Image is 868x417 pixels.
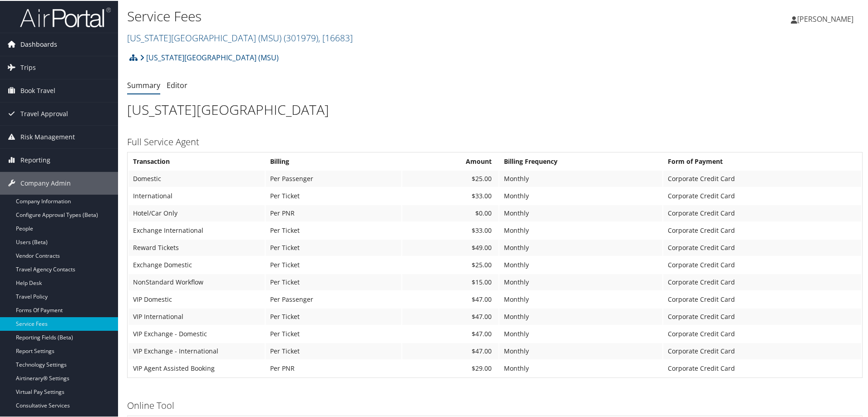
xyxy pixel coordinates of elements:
span: Travel Approval [20,102,68,124]
td: Monthly [499,187,662,203]
td: $29.00 [402,359,499,376]
span: Reporting [20,148,50,171]
td: $49.00 [402,239,499,255]
td: Corporate Credit Card [663,256,861,272]
td: Corporate Credit Card [663,239,861,255]
span: Company Admin [20,171,71,194]
td: Reward Tickets [128,239,265,255]
td: VIP International [128,308,265,324]
th: Form of Payment [663,152,861,169]
span: , [ 16683 ] [318,31,353,43]
span: Risk Management [20,125,75,147]
a: [US_STATE][GEOGRAPHIC_DATA] (MSU) [127,31,353,43]
span: [PERSON_NAME] [797,13,853,23]
h3: Online Tool [127,398,863,411]
th: Billing [266,152,401,169]
th: Transaction [128,152,265,169]
td: Monthly [499,359,662,376]
td: VIP Domestic [128,290,265,307]
td: Corporate Credit Card [663,170,861,186]
td: $25.00 [402,170,499,186]
span: Dashboards [20,32,57,55]
span: Trips [20,55,36,78]
td: Domestic [128,170,265,186]
h1: [US_STATE][GEOGRAPHIC_DATA] [127,99,863,118]
td: Per Ticket [266,239,401,255]
td: Monthly [499,170,662,186]
td: International [128,187,265,203]
td: Per Ticket [266,342,401,358]
td: Monthly [499,204,662,221]
td: Per Ticket [266,308,401,324]
td: Corporate Credit Card [663,359,861,376]
td: $15.00 [402,273,499,289]
td: VIP Agent Assisted Booking [128,359,265,376]
td: Exchange International [128,221,265,238]
td: Per Ticket [266,221,401,238]
td: $33.00 [402,187,499,203]
td: Monthly [499,239,662,255]
td: Per Ticket [266,273,401,289]
td: $47.00 [402,308,499,324]
td: Corporate Credit Card [663,290,861,307]
td: Hotel/Car Only [128,204,265,221]
td: $47.00 [402,290,499,307]
td: Corporate Credit Card [663,342,861,358]
td: Per PNR [266,204,401,221]
img: airportal-logo.png [20,6,111,27]
td: Monthly [499,290,662,307]
td: VIP Exchange - Domestic [128,325,265,341]
h1: Service Fees [127,6,617,25]
td: $33.00 [402,221,499,238]
td: Per Ticket [266,325,401,341]
td: Corporate Credit Card [663,221,861,238]
span: Book Travel [20,78,55,101]
span: ( 301979 ) [284,31,318,43]
td: Per Ticket [266,187,401,203]
td: Monthly [499,342,662,358]
td: $25.00 [402,256,499,272]
td: Monthly [499,273,662,289]
a: [US_STATE][GEOGRAPHIC_DATA] (MSU) [140,48,279,66]
td: $47.00 [402,342,499,358]
td: Corporate Credit Card [663,308,861,324]
td: VIP Exchange - International [128,342,265,358]
td: $47.00 [402,325,499,341]
td: NonStandard Workflow [128,273,265,289]
th: Amount [402,152,499,169]
td: Monthly [499,221,662,238]
td: Corporate Credit Card [663,325,861,341]
td: Corporate Credit Card [663,187,861,203]
th: Billing Frequency [499,152,662,169]
a: [PERSON_NAME] [791,5,863,32]
td: Per Ticket [266,256,401,272]
td: Exchange Domestic [128,256,265,272]
td: Monthly [499,308,662,324]
td: Monthly [499,325,662,341]
td: Monthly [499,256,662,272]
td: $0.00 [402,204,499,221]
td: Per Passenger [266,170,401,186]
td: Per PNR [266,359,401,376]
td: Corporate Credit Card [663,273,861,289]
td: Corporate Credit Card [663,204,861,221]
a: Editor [167,79,187,89]
a: Summary [127,79,160,89]
td: Per Passenger [266,290,401,307]
h3: Full Service Agent [127,135,863,147]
